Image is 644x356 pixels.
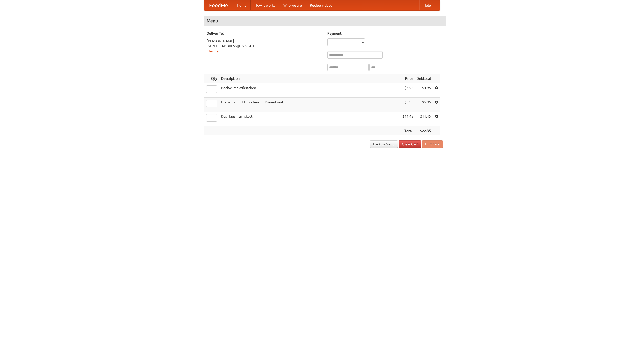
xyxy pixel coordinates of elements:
[400,126,415,136] th: Total:
[399,140,421,148] a: Clear Cart
[204,16,446,26] h4: Menu
[415,83,433,98] td: $4.95
[207,49,219,53] a: Change
[422,140,443,148] button: Purchase
[419,0,435,10] a: Help
[219,74,400,83] th: Description
[204,74,219,83] th: Qty
[207,31,322,36] h5: Deliver To:
[415,126,433,136] th: $22.35
[204,0,233,10] a: FoodMe
[370,140,398,148] a: Back to Menu
[400,83,415,98] td: $4.95
[219,98,400,112] td: Bratwurst mit Brötchen und Sauerkraut
[306,0,336,10] a: Recipe videos
[415,98,433,112] td: $5.95
[207,38,322,44] div: [PERSON_NAME]
[400,74,415,83] th: Price
[400,112,415,126] td: $11.45
[207,44,322,49] div: [STREET_ADDRESS][US_STATE]
[415,74,433,83] th: Subtotal
[415,112,433,126] td: $11.45
[400,98,415,112] td: $5.95
[327,31,443,36] h5: Payment:
[233,0,251,10] a: Home
[219,83,400,98] td: Bockwurst Würstchen
[219,112,400,126] td: Das Hausmannskost
[251,0,279,10] a: How it works
[279,0,306,10] a: Who we are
